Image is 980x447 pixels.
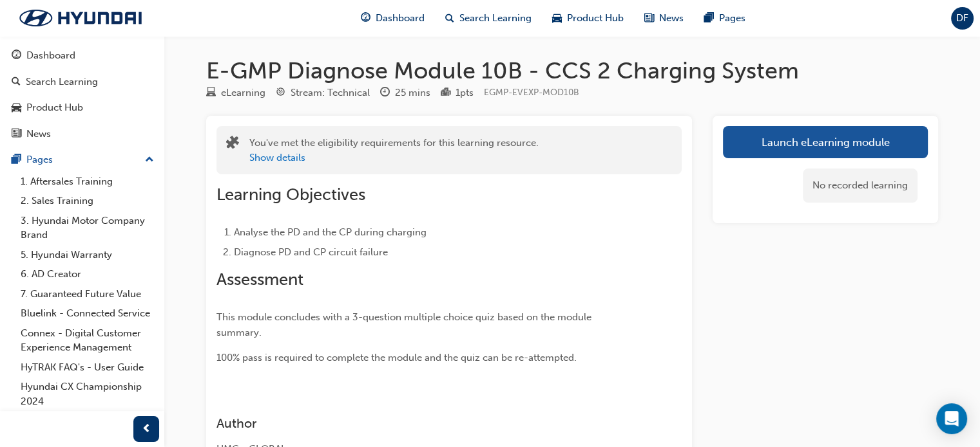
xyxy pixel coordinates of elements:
button: Show details [249,151,305,165]
span: Analyse the PD and the CP during charging [234,226,427,238]
div: Duration [380,85,430,101]
div: Product Hub [26,100,83,115]
a: Search Learning [5,70,159,94]
span: Assessment [216,269,303,289]
a: Connex - Digital Customer Experience Management [15,324,159,358]
a: News [5,122,159,146]
button: DashboardSearch LearningProduct HubNews [5,41,159,148]
span: news-icon [12,129,21,140]
a: car-iconProduct Hub [542,5,634,32]
span: guage-icon [12,50,21,62]
span: news-icon [644,10,654,26]
span: podium-icon [441,87,450,99]
span: clock-icon [380,87,390,99]
h1: E-GMP Diagnose Module 10B - CCS 2 Charging System [206,57,938,85]
div: News [26,127,51,141]
a: 2. Sales Training [15,191,159,211]
span: search-icon [445,10,454,26]
span: car-icon [12,102,21,114]
span: DF [956,11,968,26]
div: No recorded learning [803,169,918,203]
a: guage-iconDashboard [351,5,435,32]
span: learningResourceType_ELEARNING-icon [206,87,216,99]
a: 1. Aftersales Training [15,172,159,192]
div: Pages [26,152,53,167]
a: news-iconNews [634,5,694,32]
div: Stream [276,85,370,101]
div: Open Intercom Messenger [936,403,967,434]
span: car-icon [552,10,562,26]
button: Pages [5,148,159,172]
span: Learning resource code [484,87,579,98]
a: Bluelink - Connected Service [15,304,159,324]
a: pages-iconPages [694,5,756,32]
h3: Author [216,416,635,431]
span: target-icon [276,87,285,99]
a: Hyundai CX Championship 2024 [15,377,159,411]
button: DF [951,7,974,30]
span: puzzle-icon [226,137,239,152]
div: Dashboard [26,48,75,63]
span: Pages [719,11,745,26]
a: HyTRAK FAQ's - User Guide [15,358,159,378]
span: Search Learning [459,11,532,26]
span: Diagnose PD and CP circuit failure [234,246,388,258]
a: Product Hub [5,96,159,120]
div: You've met the eligibility requirements for this learning resource. [249,136,539,165]
span: search-icon [12,77,21,88]
div: Search Learning [26,75,98,89]
a: Dashboard [5,44,159,68]
span: pages-icon [704,10,714,26]
div: 1 pts [456,86,474,100]
span: 100% pass is required to complete the module and the quiz can be re-attempted. [216,352,577,363]
span: guage-icon [361,10,370,26]
a: 7. Guaranteed Future Value [15,284,159,304]
a: search-iconSearch Learning [435,5,542,32]
a: Launch eLearning module [723,126,928,158]
span: Learning Objectives [216,185,365,205]
div: 25 mins [395,86,430,100]
a: 3. Hyundai Motor Company Brand [15,211,159,245]
div: Points [441,85,474,101]
span: Dashboard [376,11,425,26]
span: prev-icon [142,421,151,437]
a: 5. Hyundai Warranty [15,245,159,265]
span: News [659,11,684,26]
span: This module concludes with a 3-question multiple choice quiz based on the module summary. [216,311,594,338]
span: up-icon [145,152,154,169]
img: Trak [6,5,155,32]
span: pages-icon [12,154,21,166]
div: eLearning [221,86,265,100]
div: Stream: Technical [291,86,370,100]
a: 6. AD Creator [15,264,159,284]
div: Type [206,85,265,101]
span: Product Hub [567,11,624,26]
